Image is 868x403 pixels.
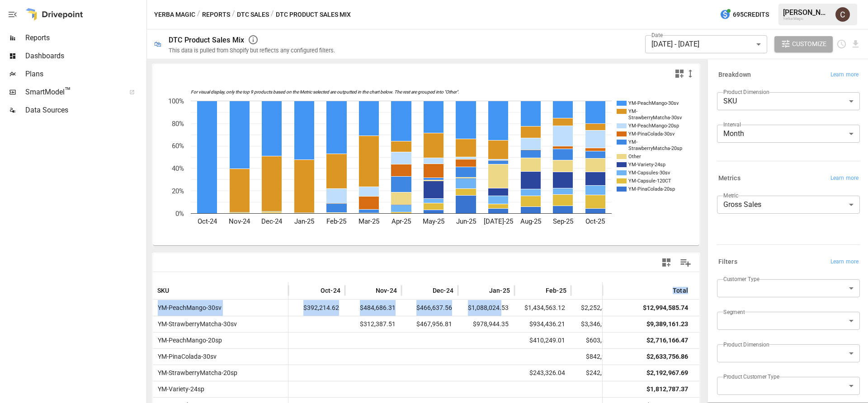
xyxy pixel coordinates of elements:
[723,373,779,380] label: Product Customer Type
[717,125,860,143] div: Month
[154,333,222,348] span: YM-PeachMango-20sp
[25,87,119,98] span: SmartModel
[628,139,637,145] text: YM-
[261,217,283,225] text: Dec-24
[628,154,641,159] text: Other
[406,316,453,332] span: $467,956.81
[65,85,71,97] span: ™
[406,300,453,316] span: $466,637.56
[532,284,545,297] button: Sort
[585,217,605,225] text: Oct-25
[229,217,250,225] text: Nov-24
[172,120,184,128] text: 80%
[718,70,751,80] h6: Breakdown
[519,333,566,348] span: $410,249.01
[433,286,453,295] span: Dec-24
[628,123,679,129] text: YM-PeachMango-20sp
[733,9,769,20] span: 695 Credits
[716,6,773,23] button: 695Credits
[191,89,459,95] text: For visual display, only the top 9 products based on the Metric selected are outputted in the cha...
[646,365,688,381] div: $2,192,967.69
[359,217,379,225] text: Mar-25
[154,381,204,397] span: YM-Variety-24sp
[484,217,513,225] text: [DATE]-25
[850,39,861,49] button: Download report
[651,31,663,39] label: Date
[519,365,566,381] span: $243,326.04
[628,178,671,184] text: YM-Capsule-120CT
[723,308,745,316] label: Segment
[321,286,340,295] span: Oct-24
[723,341,769,348] label: Product Dimension
[175,210,184,218] text: 0%
[774,36,833,52] button: Customize
[675,253,696,273] button: Manage Columns
[723,275,759,283] label: Customer Type
[349,300,397,316] span: $484,686.31
[362,284,375,297] button: Sort
[723,88,769,96] label: Product Dimension
[169,36,244,44] div: DTC Product Sales Mix
[646,349,688,365] div: $2,633,756.86
[602,286,623,295] span: Mar-25
[232,9,235,20] div: /
[154,300,222,316] span: YM-PeachMango-30sv
[172,142,184,150] text: 60%
[294,217,314,225] text: Jan-25
[154,316,237,332] span: YM-StrawberryMatcha-30sv
[157,286,170,295] span: SKU
[476,284,488,297] button: Sort
[645,35,767,53] div: [DATE] - [DATE]
[153,83,693,245] div: A chart.
[576,316,623,332] span: $3,346,991.82
[326,217,346,225] text: Feb-25
[717,196,860,214] div: Gross Sales
[673,287,688,294] div: Total
[646,316,688,332] div: $9,389,161.23
[830,70,859,80] span: Learn more
[271,9,274,20] div: /
[154,9,195,20] button: Yerba Magic
[717,92,860,110] div: SKU
[628,170,670,176] text: YM-Capsules-30sv
[792,38,826,50] span: Customize
[462,300,510,316] span: $1,088,024.53
[628,131,675,137] text: YM-PinaColada-30sv
[25,105,145,116] span: Data Sources
[628,162,665,168] text: YM-Variety-24sp
[646,381,688,397] div: $1,812,787.37
[628,145,682,151] text: StrawberryMatcha-20sp
[419,284,432,297] button: Sort
[172,187,184,195] text: 20%
[202,9,230,20] button: Reports
[25,33,145,43] span: Reports
[646,333,688,348] div: $2,716,166.47
[154,349,217,365] span: YM-PinaColada-30sv
[520,217,541,225] text: Aug-25
[628,108,637,114] text: YM-
[783,8,830,17] div: [PERSON_NAME]
[519,316,566,332] span: $934,436.21
[307,284,320,297] button: Sort
[628,186,675,192] text: YM-PinaColada-20sp
[456,217,476,225] text: Jun-25
[168,97,184,105] text: 100%
[489,286,510,295] span: Jan-25
[376,286,397,295] span: Nov-24
[718,257,737,267] h6: Filters
[830,174,859,183] span: Learn more
[628,100,679,106] text: YM-PeachMango-30sv
[836,39,847,49] button: Schedule report
[169,47,335,54] div: This data is pulled from Shopify but reflects any configured filters.
[576,365,623,381] span: $242,946.00
[462,316,510,332] span: $978,944.35
[783,17,830,21] div: Yerba Magic
[25,51,145,61] span: Dashboards
[170,284,183,297] button: Sort
[25,69,145,80] span: Plans
[576,300,623,316] span: $2,252,494.46
[553,217,573,225] text: Sep-25
[172,164,184,173] text: 40%
[628,115,682,121] text: StrawberryMatcha-30sv
[154,365,237,381] span: YM-StrawberryMatcha-20sp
